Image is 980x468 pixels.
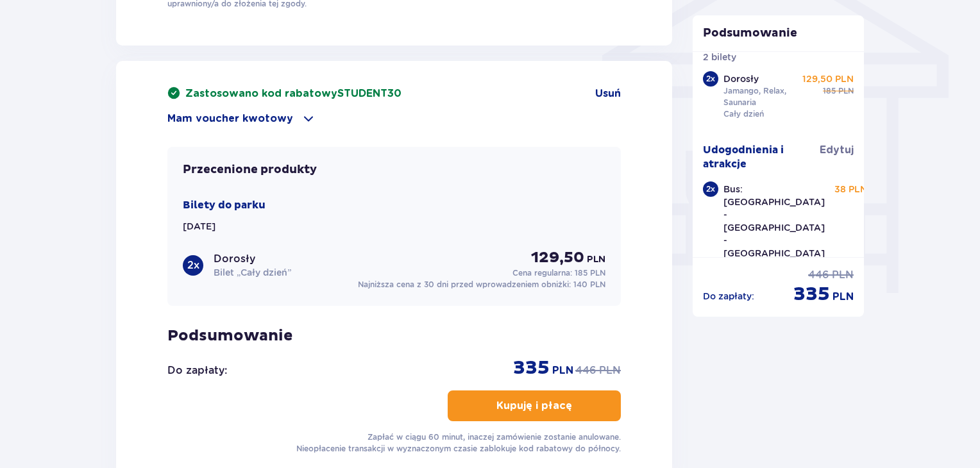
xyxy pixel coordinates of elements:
[513,356,550,380] span: 335
[167,87,180,99] img: rounded green checkmark
[183,198,266,212] p: Bilety do parku
[337,88,401,99] span: STUDENT30
[599,364,621,378] span: PLN
[723,72,759,85] p: Dorosły
[723,85,807,108] p: Jamango, Relax, Saunaria
[512,267,605,279] p: Cena regularna:
[595,87,621,101] a: Usuń
[723,183,825,260] p: Bus: [GEOGRAPHIC_DATA] - [GEOGRAPHIC_DATA] - [GEOGRAPHIC_DATA]
[496,399,572,413] p: Kupuję i płacę
[183,162,317,178] p: Przecenione produkty
[703,143,820,171] p: Udogodnienia i atrakcje
[552,364,573,378] span: PLN
[820,143,854,157] span: Edytuj
[185,87,401,101] p: Zastosowano kod rabatowy
[802,72,854,85] p: 129,50 PLN
[167,364,227,378] p: Do zapłaty :
[183,220,215,233] p: [DATE]
[575,364,596,378] span: 446
[832,268,854,282] span: PLN
[808,268,829,282] span: 446
[167,326,621,346] p: Podsumowanie
[183,255,203,276] div: 2 x
[693,26,865,41] p: Podsumowanie
[834,183,867,196] p: 38 PLN
[531,248,584,267] span: 129,50
[703,290,754,303] p: Do zapłaty :
[448,390,621,421] button: Kupuję i płacę
[703,51,736,63] p: 2 bilety
[838,85,854,97] span: PLN
[296,431,621,455] p: Zapłać w ciągu 60 minut, inaczej zamówienie zostanie anulowane. Nieopłacenie transakcji w wyznacz...
[823,85,836,97] span: 185
[587,253,605,266] span: PLN
[167,112,293,126] p: Mam voucher kwotowy
[573,280,605,289] span: 140 PLN
[703,71,718,87] div: 2 x
[832,290,854,304] span: PLN
[793,282,830,306] span: 335
[723,108,764,120] p: Cały dzień
[214,252,255,266] p: Dorosły
[214,266,291,279] p: Bilet „Cały dzień”
[358,279,605,290] p: Najniższa cena z 30 dni przed wprowadzeniem obniżki:
[575,268,605,278] span: 185 PLN
[703,181,718,197] div: 2 x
